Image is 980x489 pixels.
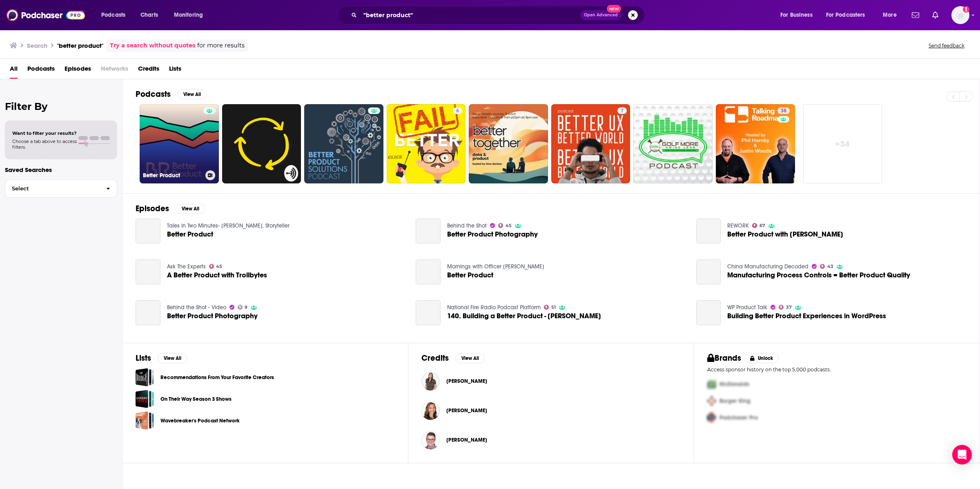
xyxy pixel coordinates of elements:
button: Select [5,179,117,198]
span: Credits [138,62,159,79]
h2: Lists [136,353,151,363]
h2: Filter By [5,100,117,112]
span: [PERSON_NAME] [446,378,487,384]
a: CreditsView All [421,353,485,363]
input: Search podcasts, credits, & more... [360,9,580,22]
button: View All [455,353,485,363]
a: Recommendations From Your Favorite Creators [136,368,154,386]
a: PodcastsView All [136,89,207,99]
a: Mornings with Officer Lott [447,263,544,270]
a: All [10,62,18,79]
p: Access sponsor history on the top 5,000 podcasts. [707,366,967,373]
span: 9 [245,306,247,309]
a: +34 [803,104,882,183]
a: Better Product Photography [416,219,441,243]
a: Show notifications dropdown [929,8,942,22]
a: Erica Irish [446,378,487,384]
h2: Brands [707,353,741,363]
div: Open Intercom Messenger [952,445,972,464]
span: 6 [456,107,459,115]
a: WP Product Talk [727,304,767,311]
img: First Pro Logo [704,376,719,393]
button: open menu [168,9,214,22]
a: Better Product Photography [167,313,258,319]
a: Tales in Two Minutes- Jay Stetzer, Storyteller [167,222,290,229]
a: Better Product [167,231,213,238]
h3: Search [27,42,47,49]
a: Charts [135,9,163,22]
a: Recommendations From Your Favorite Creators [160,373,274,382]
a: Building Better Product Experiences in WordPress [727,313,886,319]
button: open menu [877,9,907,22]
span: 51 [551,306,556,309]
a: 9 [238,305,248,310]
span: [PERSON_NAME] [446,407,487,414]
span: Podcasts [101,9,125,21]
a: Building Better Product Experiences in WordPress [696,300,721,325]
a: On Their Way Season 3 Shows [136,390,154,408]
span: 140. Building a Better Product - [PERSON_NAME] [447,313,601,319]
a: Better Product Photography [136,300,160,325]
span: Select [5,186,100,191]
a: Behind the Shot [447,222,487,229]
button: Send feedback [926,42,967,49]
button: open menu [775,9,823,22]
a: Wavebreaker's Podcast Network [136,411,154,430]
span: 45 [506,224,512,228]
a: Better Product [140,104,219,183]
span: 38 [781,107,786,115]
a: Anna Eaglin [446,407,487,414]
a: Better Product with Adam Stoddard [696,219,721,243]
a: Podcasts [27,62,55,79]
button: View All [177,89,207,99]
a: Wavebreaker's Podcast Network [160,416,240,425]
button: Show profile menu [951,6,969,24]
svg: Add a profile image [963,6,969,13]
span: Logged in as TeemsPR [951,6,969,24]
h2: Episodes [136,203,169,214]
a: Better Product [136,219,160,243]
button: Anna EaglinAnna Eaglin [421,397,681,424]
span: Open Advanced [584,13,618,17]
span: For Podcasters [826,9,865,21]
a: Better Product [416,259,441,284]
span: For Business [780,9,813,21]
a: 140. Building a Better Product - Chris Carrero [416,300,441,325]
span: for more results [197,41,245,50]
span: 45 [216,265,222,268]
a: Better Product with Adam Stoddard [727,231,843,238]
span: More [883,9,897,21]
span: Choose a tab above to access filters. [12,138,77,150]
a: 51 [544,305,556,310]
a: 45 [498,223,512,228]
button: Unlock [744,353,779,363]
button: Erica IrishErica Irish [421,368,681,394]
img: Anna Eaglin [421,402,440,420]
a: Podchaser - Follow, Share and Rate Podcasts [7,7,85,23]
a: Show notifications dropdown [909,8,922,22]
a: EpisodesView All [136,203,205,214]
a: Christian Beck [421,431,440,449]
button: open menu [96,9,136,22]
a: Episodes [65,62,91,79]
a: A Better Product with Trollbytes [167,272,267,279]
span: Charts [140,9,158,21]
a: Manufacturing Process Controls = Better Product Quality [727,272,910,279]
span: Better Product with [PERSON_NAME] [727,231,843,238]
a: 43 [820,264,833,269]
a: Erica Irish [421,372,440,391]
a: Better Product [447,272,493,279]
a: Manufacturing Process Controls = Better Product Quality [696,259,721,284]
span: Networks [101,62,128,79]
span: 7 [621,107,624,115]
img: Second Pro Logo [704,393,719,409]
